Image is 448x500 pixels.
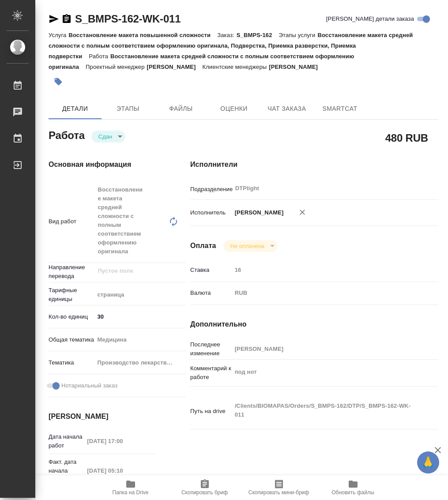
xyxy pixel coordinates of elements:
span: Чат заказа [266,103,308,114]
button: Добавить тэг [49,72,68,91]
div: Сдан [223,240,278,252]
span: Обновить файлы [331,489,374,496]
div: Производство лекарственных препаратов [94,355,186,370]
span: Нотариальный заказ [61,381,117,390]
span: [PERSON_NAME] детали заказа [326,15,414,23]
input: Пустое поле [84,435,155,447]
span: Детали [54,103,96,114]
p: Исполнитель [190,208,232,217]
button: Сдан [96,133,115,140]
p: Комментарий к работе [190,364,232,382]
button: Скопировать мини-бриф [242,475,316,500]
h2: Работа [49,127,85,143]
p: Подразделение [190,185,232,194]
span: 🙏 [421,453,436,472]
p: [PERSON_NAME] [147,64,203,70]
div: Медицина [94,332,186,347]
h4: Оплата [190,241,216,251]
h2: 480 RUB [385,130,428,145]
div: страница [94,287,186,302]
span: Файлы [160,103,202,114]
h4: Исполнители [190,159,438,170]
p: Валюта [190,289,232,297]
span: Скопировать бриф [181,489,228,496]
span: Этапы [107,103,149,114]
textarea: под нот [232,365,418,380]
textarea: /Clients/BIOMAPAS/Orders/S_BMPS-162/DTP/S_BMPS-162-WK-011 [232,398,418,422]
input: Пустое поле [232,342,418,355]
p: Ставка [190,266,232,274]
button: 🙏 [417,451,439,474]
p: [PERSON_NAME] [269,64,324,70]
input: Пустое поле [84,464,155,477]
div: Сдан [91,131,125,143]
span: SmartCat [319,103,361,114]
button: Обновить файлы [316,475,390,500]
p: Услуга [49,32,68,38]
p: Этапы услуги [279,32,318,38]
p: Факт. дата начала работ [49,458,84,484]
button: Скопировать бриф [168,475,242,500]
p: Путь на drive [190,407,232,416]
p: Восстановление макета средней сложности с полным соответствием оформлению оригинала [49,53,354,70]
p: Тематика [49,358,94,367]
div: RUB [232,286,418,301]
p: Общая тематика [49,335,94,344]
button: Скопировать ссылку для ЯМессенджера [49,14,59,24]
button: Скопировать ссылку [61,14,72,24]
h4: Дополнительно [190,319,438,330]
span: Скопировать мини-бриф [248,489,309,496]
p: Восстановление макета повышенной сложности [68,32,217,38]
p: Тарифные единицы [49,286,94,304]
h4: Основная информация [49,159,155,170]
p: Последнее изменение [190,340,232,358]
p: Кол-во единиц [49,312,94,321]
p: Восстановление макета средней сложности с полным соответствием оформлению оригинала, Подверстка, ... [49,32,413,60]
p: Работа [89,53,110,60]
p: Дата начала работ [49,432,84,450]
p: Клиентские менеджеры [202,64,269,70]
button: Папка на Drive [94,475,168,500]
button: Удалить исполнителя [293,203,312,222]
p: Проектный менеджер [86,64,147,70]
span: Папка на Drive [113,489,149,496]
p: Заказ: [217,32,236,38]
p: [PERSON_NAME] [232,208,284,217]
p: S_BMPS-162 [237,32,279,38]
h4: [PERSON_NAME] [49,411,155,422]
input: Пустое поле [97,266,165,276]
span: Оценки [213,103,255,114]
p: Направление перевода [49,263,94,281]
a: S_BMPS-162-WK-011 [75,13,181,25]
p: Вид работ [49,217,94,226]
button: Не оплачена [228,242,267,250]
input: Пустое поле [232,263,418,276]
input: ✎ Введи что-нибудь [94,310,186,323]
